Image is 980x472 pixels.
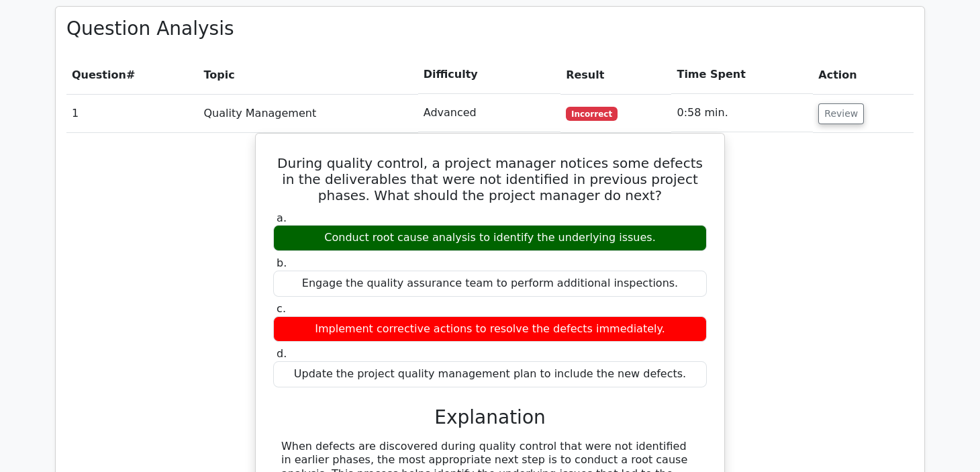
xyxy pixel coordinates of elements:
th: Topic [199,56,418,94]
td: Advanced [418,94,560,132]
div: Conduct root cause analysis to identify the underlying issues. [273,225,707,251]
div: Implement corrective actions to resolve the defects immediately. [273,316,707,342]
h3: Question Analysis [66,17,914,40]
td: Quality Management [199,94,418,132]
td: 0:58 min. [671,94,813,132]
span: b. [277,256,287,269]
h5: During quality control, a project manager notices some defects in the deliverables that were not ... [272,155,708,203]
th: # [66,56,199,94]
span: a. [277,211,287,224]
span: Question [72,68,126,81]
div: Update the project quality management plan to include the new defects. [273,361,707,387]
th: Result [560,56,671,94]
span: Incorrect [566,107,618,120]
th: Action [813,56,914,94]
td: 1 [66,94,199,132]
th: Time Spent [671,56,813,94]
th: Difficulty [418,56,560,94]
h3: Explanation [281,406,699,429]
button: Review [818,103,864,124]
span: d. [277,347,287,360]
div: Engage the quality assurance team to perform additional inspections. [273,271,707,297]
span: c. [277,302,286,315]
